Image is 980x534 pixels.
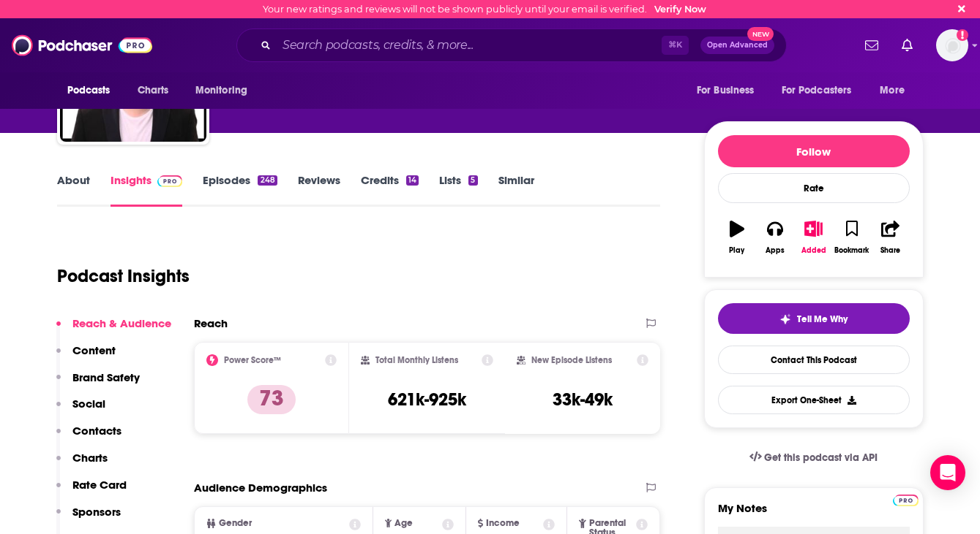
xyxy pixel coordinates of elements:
[57,77,130,104] button: open menu
[247,385,296,414] p: 73
[764,451,878,464] span: Get this podcast via API
[718,211,756,264] button: Play
[185,77,266,104] button: open menu
[111,173,183,207] a: InsightsPodchaser Pro
[406,175,419,186] div: 14
[718,303,910,334] button: tell me why sparkleTell Me Why
[224,355,281,365] h2: Power Score™
[654,4,706,15] a: Verify Now
[12,31,152,59] img: Podchaser - Follow, Share and Rate Podcasts
[72,370,140,384] p: Brand Safety
[72,316,171,330] p: Reach & Audience
[468,175,477,186] div: 5
[756,211,794,264] button: Apps
[219,519,252,528] span: Gender
[880,246,900,255] div: Share
[56,424,121,451] button: Contacts
[531,355,612,365] h2: New Episode Listens
[718,346,910,374] a: Contact This Podcast
[896,33,919,58] a: Show notifications dropdown
[936,29,968,61] button: Show profile menu
[772,77,873,104] button: open menu
[195,80,247,101] span: Monitoring
[697,80,755,101] span: For Business
[930,455,965,490] div: Open Intercom Messenger
[707,42,768,49] span: Open Advanced
[194,481,327,495] h2: Audience Demographics
[56,505,121,532] button: Sponsors
[700,37,774,54] button: Open AdvancedNew
[957,29,968,41] svg: Email not verified
[782,80,852,101] span: For Podcasters
[56,397,105,424] button: Social
[718,135,910,167] button: Follow
[72,424,121,438] p: Contacts
[57,265,190,287] h1: Podcast Insights
[56,316,171,343] button: Reach & Audience
[277,34,662,57] input: Search podcasts, credits, & more...
[662,36,689,55] span: ⌘ K
[72,505,121,519] p: Sponsors
[263,4,706,15] div: Your new ratings and reviews will not be shown publicly until your email is verified.
[67,80,111,101] span: Podcasts
[394,519,413,528] span: Age
[72,478,127,492] p: Rate Card
[128,77,178,104] a: Charts
[72,397,105,411] p: Social
[747,27,774,41] span: New
[718,173,910,203] div: Rate
[194,316,228,330] h2: Reach
[56,451,108,478] button: Charts
[893,492,919,506] a: Pro website
[794,211,832,264] button: Added
[729,246,744,255] div: Play
[718,386,910,414] button: Export One-Sheet
[56,478,127,505] button: Rate Card
[859,33,884,58] a: Show notifications dropdown
[258,175,277,186] div: 248
[834,246,869,255] div: Bookmark
[375,355,458,365] h2: Total Monthly Listens
[236,28,787,62] div: Search podcasts, credits, & more...
[203,173,277,207] a: Episodes248
[869,77,923,104] button: open menu
[936,29,968,61] img: User Profile
[687,77,773,104] button: open menu
[779,313,791,325] img: tell me why sparkle
[871,211,909,264] button: Share
[801,246,826,255] div: Added
[718,501,910,527] label: My Notes
[766,246,785,255] div: Apps
[157,175,183,187] img: Podchaser Pro
[439,173,477,207] a: Lists5
[797,313,848,325] span: Tell Me Why
[388,389,466,411] h3: 621k-925k
[936,29,968,61] span: Logged in as charlottestone
[880,80,905,101] span: More
[298,173,340,207] a: Reviews
[486,519,520,528] span: Income
[72,343,116,357] p: Content
[138,80,169,101] span: Charts
[56,370,140,397] button: Brand Safety
[833,211,871,264] button: Bookmark
[56,343,116,370] button: Content
[361,173,419,207] a: Credits14
[738,440,890,476] a: Get this podcast via API
[498,173,534,207] a: Similar
[893,495,919,506] img: Podchaser Pro
[72,451,108,465] p: Charts
[553,389,613,411] h3: 33k-49k
[57,173,90,207] a: About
